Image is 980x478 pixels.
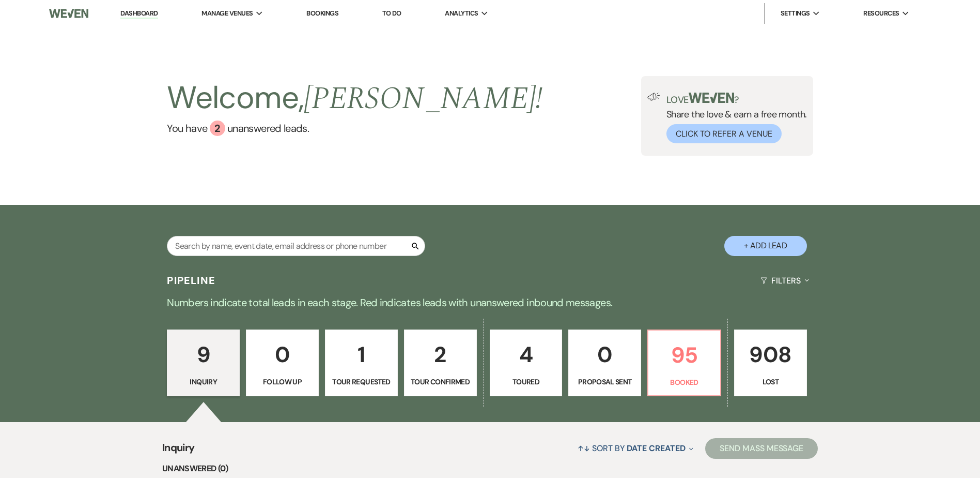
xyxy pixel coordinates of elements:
[174,376,233,387] p: Inquiry
[404,330,477,397] a: 2Tour Confirmed
[863,8,899,19] span: Resources
[306,9,338,18] a: Bookings
[411,376,470,387] p: Tour Confirmed
[253,337,312,372] p: 0
[647,93,660,101] img: loud-speaker-illustration.svg
[118,294,862,311] p: Numbers indicate total leads in each stage. Red indicates leads with unanswered inbound messages.
[496,376,556,387] p: Toured
[666,93,807,104] p: Love ?
[49,3,88,24] img: Weven Logo
[332,337,391,372] p: 1
[575,376,634,387] p: Proposal Sent
[655,377,714,388] p: Booked
[756,267,813,294] button: Filters
[490,330,563,397] a: 4Toured
[666,124,782,143] button: Click to Refer a Venue
[573,435,697,462] button: Sort By Date Created
[120,9,158,19] a: Dashboard
[332,376,391,387] p: Tour Requested
[575,337,634,372] p: 0
[741,376,800,387] p: Lost
[246,330,319,397] a: 0Follow Up
[741,337,800,372] p: 908
[304,75,542,123] span: [PERSON_NAME] !
[167,121,542,136] a: You have 2 unanswered leads.
[647,330,721,397] a: 95Booked
[167,76,542,121] h2: Welcome,
[253,376,312,387] p: Follow Up
[660,93,807,143] div: Share the love & earn a free month.
[627,443,685,454] span: Date Created
[445,8,478,19] span: Analytics
[162,440,195,462] span: Inquiry
[167,330,240,397] a: 9Inquiry
[734,330,807,397] a: 908Lost
[705,438,818,459] button: Send Mass Message
[167,236,425,256] input: Search by name, event date, email address or phone number
[578,443,590,454] span: ↑↓
[568,330,641,397] a: 0Proposal Sent
[411,337,470,372] p: 2
[210,121,225,136] div: 2
[325,330,398,397] a: 1Tour Requested
[174,337,233,372] p: 9
[162,462,818,475] li: Unanswered (0)
[724,236,807,256] button: + Add Lead
[689,93,735,103] img: weven-logo-green.svg
[382,9,401,18] a: To Do
[496,337,556,372] p: 4
[201,8,253,19] span: Manage Venues
[781,8,810,19] span: Settings
[655,338,714,372] p: 95
[167,273,215,288] h3: Pipeline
